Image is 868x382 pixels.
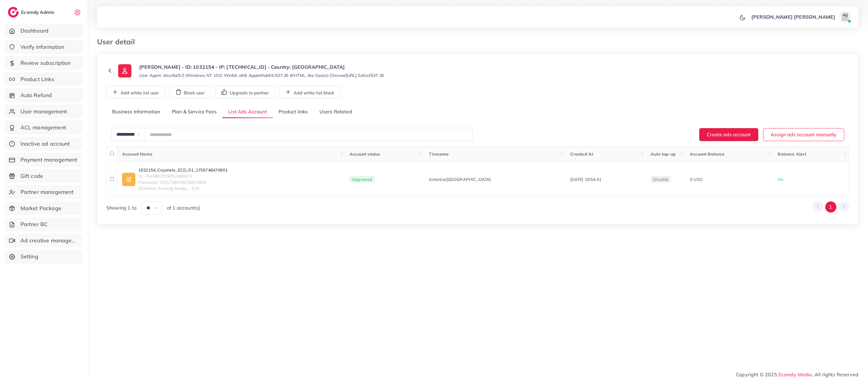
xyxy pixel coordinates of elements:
a: logoEcomdy Admin [8,7,56,17]
span: of 1 account(s) [167,204,200,211]
button: Create ads account [699,128,758,141]
span: Auto Refund [20,91,52,99]
img: ic-ad-info.7fc67b75.svg [122,173,135,186]
a: Product links [273,106,313,118]
span: Showing 1 to [106,204,137,211]
span: Inactive ad account [20,140,70,148]
span: Verify information [20,43,64,51]
img: logo [8,7,19,17]
h2: Ecomdy Admin [21,9,56,15]
span: Created At [570,151,593,157]
span: disable [653,177,668,182]
span: Ad creative management [20,237,78,245]
span: Partner management [20,188,74,196]
p: [PERSON_NAME] - ID: 1032154 - IP: [TECHNICAL_ID] - Country: [GEOGRAPHIC_DATA] [139,63,384,71]
a: Ad creative management [5,234,83,248]
a: Verify information [5,40,83,54]
a: Ecomdy Media [778,371,812,377]
a: Inactive ad account [5,137,83,151]
span: Copyright © 2025 [736,371,858,378]
h3: User detail [97,37,140,46]
span: Setting [20,253,38,260]
span: PartnerId: 7525738079626657808 [138,179,228,185]
span: Auto top-up [651,151,676,157]
a: ACL management [5,121,83,134]
span: [DATE] 10:54:41 [570,177,601,182]
a: Gift code [5,169,83,183]
a: Auto Refund [5,88,83,102]
a: Plan & Service Fees [166,106,222,118]
img: avatar [839,11,851,23]
span: BCName: Ecomdy Media _ 019 [138,185,228,191]
span: ID: 7540882019052486673 [138,173,228,179]
a: Partner management [5,185,83,199]
small: User Agent: Mozilla/5.0 (Windows NT 10.0; Win64; x64) AppleWebKit/537.36 (KHTML, like Gecko) Chro... [139,72,384,78]
span: User management [20,108,67,115]
a: Users Related [313,106,357,118]
span: Dashboard [20,27,49,35]
span: Partner BC [20,220,48,228]
img: ic-user-info.36bf1079.svg [118,64,131,77]
span: Account status [350,151,380,157]
span: Payment management [20,156,77,164]
a: List Ads Account [222,106,273,118]
span: 0 USD [690,177,703,182]
button: Assign ads account manually [763,128,844,141]
span: ACL management [20,124,66,131]
span: Balance Alert [778,151,806,157]
span: Account Name [122,151,153,157]
a: Review subscription [5,56,83,70]
a: User management [5,105,83,118]
button: Add white list block [279,86,340,98]
a: Business Information [106,106,166,118]
span: Product Links [20,75,54,83]
a: Partner BC [5,217,83,231]
button: Add white list user [106,86,165,98]
a: 1032154_Capinets_ECD_01_1755748474901 [138,167,228,173]
span: Account Balance [690,151,725,157]
span: Timezone [429,151,449,157]
button: Upgrade to partner [215,86,275,98]
span: Market Package [20,204,61,212]
span: No [778,177,783,182]
span: , All rights Reserved [812,371,858,378]
p: [PERSON_NAME] [PERSON_NAME] [751,13,835,21]
span: Review subscription [20,59,71,67]
a: Dashboard [5,24,83,38]
span: Gift code [20,172,43,180]
a: Product Links [5,72,83,86]
span: America/[GEOGRAPHIC_DATA] [429,176,491,182]
span: Approved [350,176,375,183]
button: Block user [170,86,211,98]
button: Go to page 1 [825,201,836,213]
a: Payment management [5,153,83,167]
ul: Pagination [812,201,849,213]
a: Market Package [5,201,83,215]
a: [PERSON_NAME] [PERSON_NAME]avatar [748,11,854,23]
a: Setting [5,250,83,264]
